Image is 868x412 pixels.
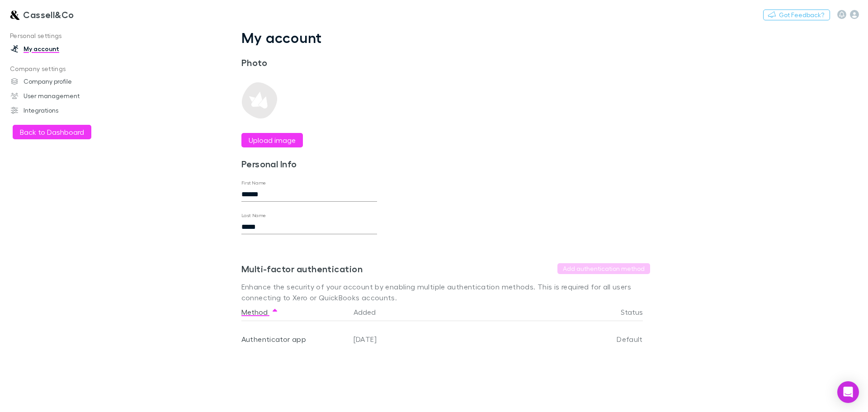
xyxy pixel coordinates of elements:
p: Enhance the security of your account by enabling multiple authentication methods. This is require... [241,281,650,303]
h3: Personal Info [241,158,377,169]
a: Integrations [2,103,122,118]
h3: Photo [241,57,377,68]
div: Open Intercom Messenger [837,381,859,403]
p: Personal settings [2,30,122,42]
a: Cassell&Co [4,4,80,25]
a: Company profile [2,74,122,89]
button: Back to Dashboard [13,125,91,139]
button: Got Feedback? [763,9,830,20]
div: [DATE] [350,321,561,357]
label: First Name [241,180,266,186]
label: Last Name [241,212,266,219]
button: Upload image [241,133,303,147]
button: Status [621,303,654,321]
a: User management [2,89,122,103]
h3: Multi-factor authentication [241,263,363,274]
img: Cassell&Co's Logo [9,9,19,20]
p: Company settings [2,63,122,75]
h1: My account [241,29,650,46]
button: Added [354,303,387,321]
div: Authenticator app [241,321,346,357]
button: Add authentication method [557,263,650,274]
label: Upload image [249,135,296,146]
button: Method [241,303,278,321]
h3: Cassell&Co [23,9,74,20]
img: Preview [241,82,278,118]
a: My account [2,42,122,56]
div: Default [561,321,643,357]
